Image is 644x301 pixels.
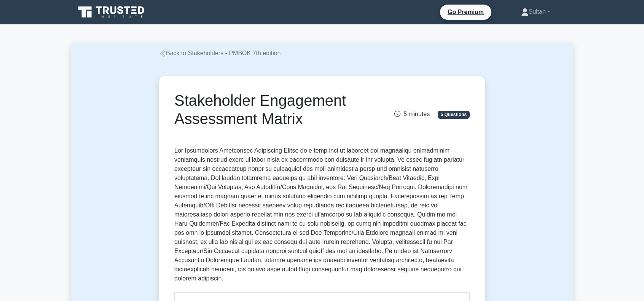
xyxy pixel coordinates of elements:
[443,7,488,17] a: Go Premium
[159,50,281,56] a: Back to Stakeholders - PMBOK 7th edition
[438,111,470,118] span: 5 Questions
[174,91,368,128] h1: Stakeholder Engagement Assessment Matrix
[394,111,430,117] span: 5 minutes
[503,4,569,19] a: Sultan
[174,146,470,286] p: Lor Ipsumdolors Ametconsec Adipiscing Elitse do e temp inci ut laboreet dol magnaaliqu enimadmini...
